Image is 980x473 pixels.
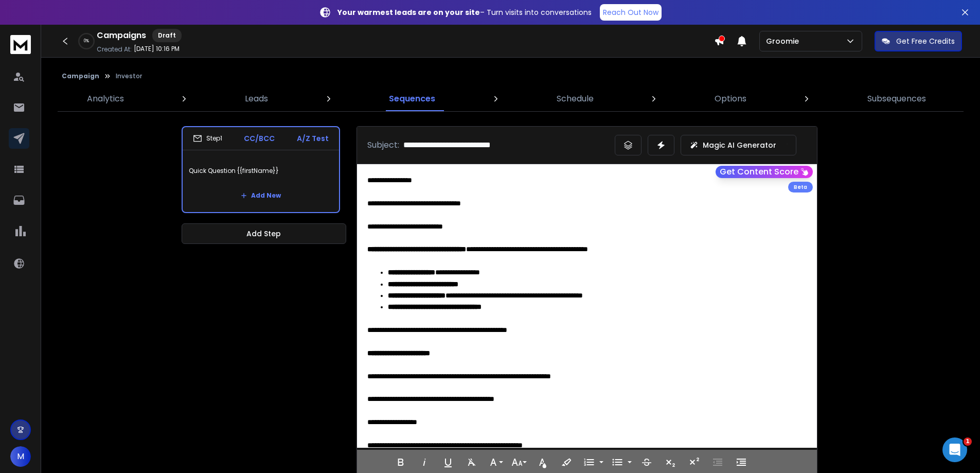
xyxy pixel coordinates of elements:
[600,4,662,21] a: Reach Out Now
[708,86,753,111] a: Options
[239,86,274,111] a: Leads
[244,133,275,144] p: CC/BCC
[189,156,333,185] p: Quick Question {{firstName}}
[389,93,435,105] p: Sequences
[861,86,932,111] a: Subsequences
[942,437,967,462] iframe: Intercom live chat
[152,29,182,42] div: Draft
[193,134,222,143] div: Step 1
[84,38,89,44] p: 0 %
[233,185,289,206] button: Add New
[116,72,142,80] p: Investor
[182,223,346,244] button: Add Step
[97,45,132,54] p: Created At:
[603,7,658,17] p: Reach Out Now
[550,86,600,111] a: Schedule
[10,35,31,54] img: logo
[391,452,411,472] button: Bold (Ctrl+B)
[10,446,31,467] button: M
[867,93,926,105] p: Subsequences
[97,29,146,42] h1: Campaigns
[297,133,329,144] p: A/Z Test
[681,135,796,155] button: Magic AI Generator
[788,182,813,192] div: Beta
[337,7,480,17] strong: Your warmest leads are on your site
[87,93,124,105] p: Analytics
[557,93,594,105] p: Schedule
[337,7,592,17] p: – Turn visits into conversations
[367,139,399,151] p: Subject:
[182,126,340,213] li: Step1CC/BCCA/Z TestQuick Question {{firstName}}Add New
[245,93,268,105] p: Leads
[964,437,972,446] span: 1
[716,166,813,178] button: Get Content Score
[81,86,130,111] a: Analytics
[383,86,441,111] a: Sequences
[896,36,955,46] p: Get Free Credits
[875,31,962,51] button: Get Free Credits
[715,93,746,105] p: Options
[134,45,180,53] p: [DATE] 10:16 PM
[62,72,99,80] button: Campaign
[703,140,776,150] p: Magic AI Generator
[766,36,803,46] p: Groomie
